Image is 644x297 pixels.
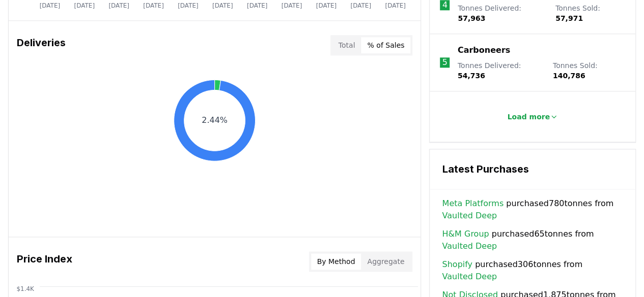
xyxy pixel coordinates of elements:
[442,161,623,177] h3: Latest Purchases
[442,240,497,252] a: Vaulted Deep
[178,2,199,9] tspan: [DATE]
[553,60,625,81] p: Tonnes Sold :
[332,37,361,53] button: Total
[442,271,497,283] a: Vaulted Deep
[442,228,623,252] span: purchased 65 tonnes from
[351,2,372,9] tspan: [DATE]
[442,258,472,271] a: Shopify
[458,3,545,23] p: Tonnes Delivered :
[361,253,410,270] button: Aggregate
[16,285,35,292] tspan: $1.4K
[361,37,410,53] button: % of Sales
[442,197,503,210] a: Meta Platforms
[507,112,550,122] p: Load more
[458,60,543,81] p: Tonnes Delivered :
[555,3,625,23] p: Tonnes Sold :
[202,115,228,125] text: 2.44%
[442,210,497,222] a: Vaulted Deep
[442,258,623,283] span: purchased 306 tonnes from
[212,2,233,9] tspan: [DATE]
[311,253,361,270] button: By Method
[442,197,623,222] span: purchased 780 tonnes from
[17,35,66,55] h3: Deliveries
[108,2,129,9] tspan: [DATE]
[40,2,61,9] tspan: [DATE]
[458,14,485,22] span: 57,963
[458,44,510,56] a: Carboneers
[143,2,164,9] tspan: [DATE]
[499,107,566,127] button: Load more
[282,2,302,9] tspan: [DATE]
[385,2,406,9] tspan: [DATE]
[316,2,337,9] tspan: [DATE]
[247,2,268,9] tspan: [DATE]
[442,56,447,69] p: 5
[553,72,585,80] span: 140,786
[74,2,95,9] tspan: [DATE]
[458,72,485,80] span: 54,736
[442,228,489,240] a: H&M Group
[17,251,72,272] h3: Price Index
[555,14,583,22] span: 57,971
